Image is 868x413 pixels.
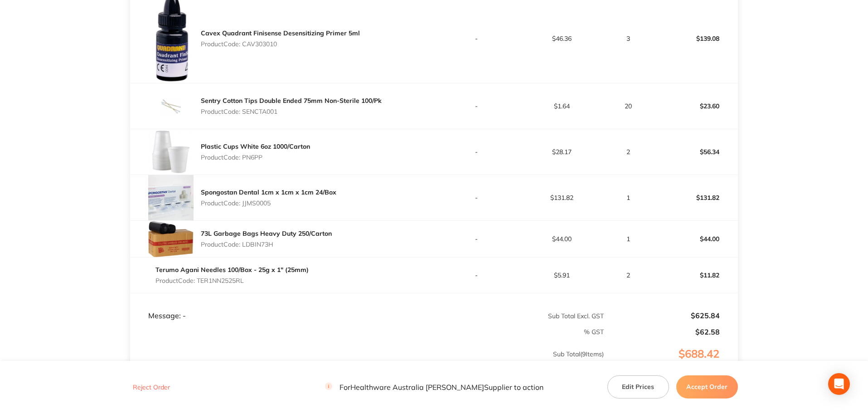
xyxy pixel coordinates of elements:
p: 2 [605,148,652,155]
button: Reject Order [130,383,173,391]
button: Edit Prices [607,375,669,398]
p: $131.82 [653,187,737,209]
img: Y3p1bGs2eg [148,129,194,175]
div: Open Intercom Messenger [828,373,850,395]
p: Product Code: TER1NN2525RL [155,277,309,284]
p: Product Code: PN6PP [201,154,310,161]
p: 2 [605,272,652,279]
p: $1.64 [519,102,604,110]
img: bjIzcHZ2MA [148,83,194,129]
p: - [435,235,519,243]
a: Spongostan Dental 1cm x 1cm x 1cm 24/Box [201,188,336,196]
p: Product Code: JJMS0005 [201,199,336,207]
p: - [435,102,519,110]
a: Cavex Quadrant Finisense Desensitizing Primer 5ml [201,29,360,37]
p: - [435,148,519,155]
td: Message: - [130,293,434,321]
p: For Healthware Australia [PERSON_NAME] Supplier to action [325,383,543,391]
p: $5.91 [519,272,604,279]
p: - [435,35,519,42]
a: Sentry Cotton Tips Double Ended 75mm Non-Sterile 100/Pk [201,97,382,105]
a: Plastic Cups White 6oz 1000/Carton [201,142,310,151]
p: Product Code: LDBIN73H [201,241,332,248]
img: Ynp1bXRtNw [148,175,194,220]
p: 1 [605,194,652,201]
p: $139.08 [653,28,737,49]
p: Product Code: CAV303010 [201,40,360,48]
p: % GST [131,328,604,335]
p: - [435,272,519,279]
p: 1 [605,235,652,243]
p: $62.58 [605,328,720,336]
p: 20 [605,102,652,110]
p: 3 [605,35,652,42]
p: $46.36 [519,35,604,42]
p: $28.17 [519,148,604,155]
p: Product Code: SENCTA001 [201,108,382,115]
p: - [435,194,519,201]
img: eHVlb3Zraw [148,221,194,257]
a: 73L Garbage Bags Heavy Duty 250/Carton [201,229,332,238]
p: $625.84 [605,311,720,320]
p: $11.82 [653,264,737,286]
button: Accept Order [676,375,738,398]
p: $688.42 [605,348,737,379]
a: Terumo Agani Needles 100/Box - 25g x 1" (25mm) [155,266,309,274]
p: $44.00 [519,235,604,243]
p: Sub Total ( 9 Items) [131,350,604,376]
p: $44.00 [653,228,737,250]
p: $56.34 [653,141,737,163]
p: Sub Total Excl. GST [435,312,604,320]
p: $131.82 [519,194,604,201]
p: $23.60 [653,95,737,117]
